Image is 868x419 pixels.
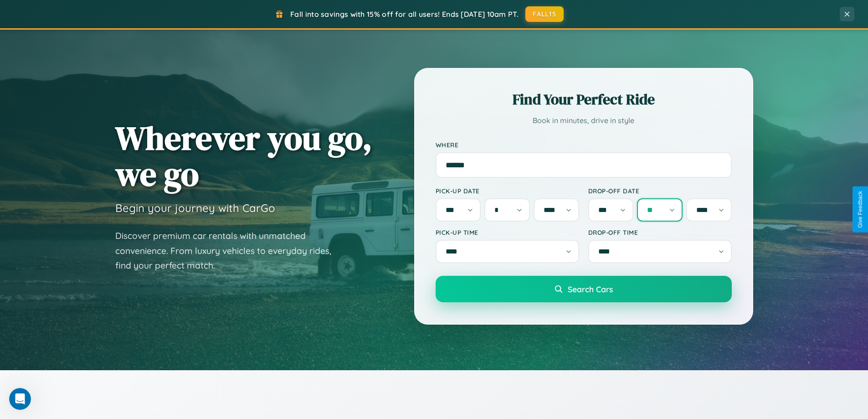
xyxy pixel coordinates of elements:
label: Drop-off Time [588,228,732,236]
h2: Find Your Perfect Ride [436,89,732,109]
label: Pick-up Date [436,187,579,195]
p: Book in minutes, drive in style [436,114,732,127]
button: FALL15 [525,6,564,22]
p: Discover premium car rentals with unmatched convenience. From luxury vehicles to everyday rides, ... [115,228,343,273]
label: Pick-up Time [436,228,579,236]
div: Give Feedback [857,191,863,228]
h3: Begin your journey with CarGo [115,201,275,215]
label: Where [436,141,732,149]
span: Fall into savings with 15% off for all users! Ends [DATE] 10am PT. [290,10,519,19]
span: Search Cars [568,284,613,294]
h1: Wherever you go, we go [115,120,372,192]
label: Drop-off Date [588,187,732,195]
iframe: Intercom live chat [9,388,31,410]
button: Search Cars [436,276,732,302]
